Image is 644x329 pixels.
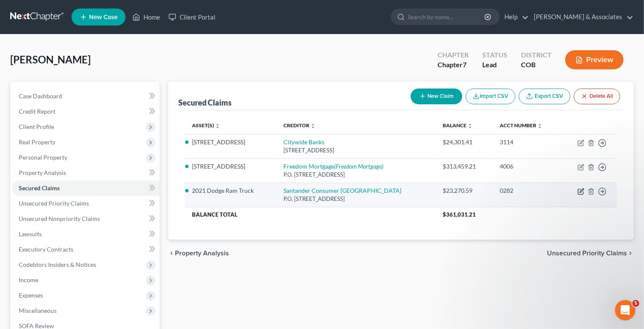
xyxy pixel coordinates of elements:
span: $361,031.21 [443,211,476,218]
a: [PERSON_NAME] & Associates [530,9,633,25]
span: Property Analysis [19,169,66,176]
div: $23,270.59 [443,186,486,195]
div: Secured Claims [178,97,232,108]
span: Income [19,276,38,283]
div: Chapter [438,50,469,60]
span: Expenses [19,292,43,299]
a: Unsecured Nonpriority Claims [12,211,160,226]
a: Client Portal [164,9,220,25]
div: P.O. [STREET_ADDRESS] [283,195,429,203]
span: Codebtors Insiders & Notices [19,261,96,268]
a: Case Dashboard [12,89,160,104]
div: Lead [482,60,507,70]
th: Balance Total [185,207,436,222]
button: Import CSV [466,89,515,104]
span: Unsecured Priority Claims [19,200,89,207]
div: 3114 [500,138,554,146]
i: unfold_more [537,123,542,129]
div: 4006 [500,162,554,171]
i: unfold_more [215,123,220,129]
a: Home [128,9,164,25]
a: Credit Report [12,104,160,119]
input: Search by name... [408,9,486,25]
button: Preview [565,50,624,69]
button: Unsecured Priority Claims chevron_right [547,250,634,257]
div: $24,301.41 [443,138,486,146]
iframe: Intercom live chat [615,300,635,320]
span: Executory Contracts [19,246,73,253]
div: Chapter [438,60,469,70]
button: Delete All [574,89,620,104]
span: Credit Report [19,108,55,115]
button: New Claim [411,89,462,104]
div: District [521,50,552,60]
span: New Case [89,14,117,20]
button: chevron_left Property Analysis [168,250,229,257]
div: [STREET_ADDRESS] [283,146,429,154]
span: 7 [463,60,467,69]
div: P.O. [STREET_ADDRESS] [283,171,429,179]
span: Miscellaneous [19,307,57,314]
a: Balance unfold_more [443,122,473,129]
i: (Freedom Mortgage) [334,163,384,170]
span: Unsecured Nonpriority Claims [19,215,100,222]
a: Unsecured Priority Claims [12,196,160,211]
li: [STREET_ADDRESS] [192,138,270,146]
li: [STREET_ADDRESS] [192,162,270,171]
a: Lawsuits [12,226,160,242]
li: 2021 Dodge Ram Truck [192,186,270,195]
i: chevron_right [627,250,634,257]
span: Case Dashboard [19,92,62,100]
a: Help [500,9,529,25]
span: Lawsuits [19,230,42,237]
a: Creditor unfold_more [283,122,315,129]
span: 5 [633,300,639,307]
span: Unsecured Priority Claims [547,250,627,257]
span: Personal Property [19,154,67,161]
span: Property Analysis [175,250,229,257]
a: Freedom Mortgage(Freedom Mortgage) [283,163,384,170]
div: Status [482,50,507,60]
span: Secured Claims [19,184,60,192]
a: Santander Consumer [GEOGRAPHIC_DATA] [283,187,401,194]
span: [PERSON_NAME] [10,53,91,66]
i: unfold_more [310,123,315,129]
i: unfold_more [468,123,473,129]
a: Export CSV [519,89,570,104]
a: Asset(s) unfold_more [192,122,220,129]
span: Real Property [19,138,55,146]
a: Secured Claims [12,180,160,196]
a: Property Analysis [12,165,160,180]
a: Citywide Banks [283,138,324,146]
i: chevron_left [168,250,175,257]
div: $313,459.21 [443,162,486,171]
div: 0282 [500,186,554,195]
a: Executory Contracts [12,242,160,257]
a: Acct Number unfold_more [500,122,542,129]
span: Client Profile [19,123,54,130]
div: COB [521,60,552,70]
